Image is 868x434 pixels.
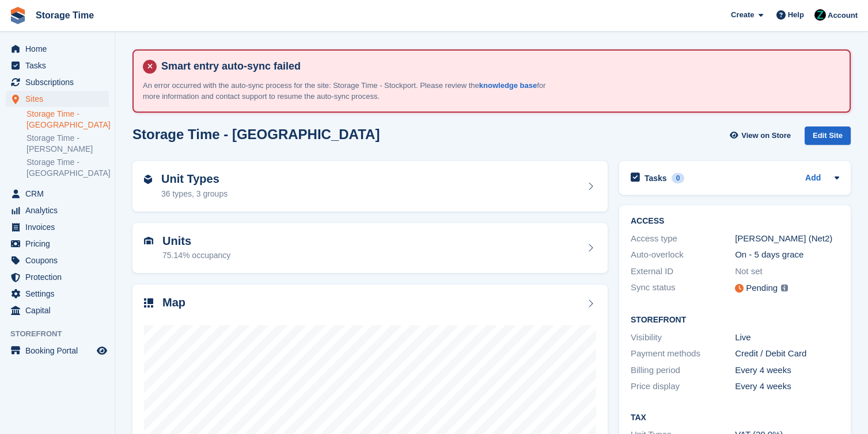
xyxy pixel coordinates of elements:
[10,328,115,340] span: Storefront
[6,41,109,57] a: menu
[6,286,109,302] a: menu
[95,344,109,358] a: Preview store
[25,286,94,302] span: Settings
[631,248,735,262] div: Auto-overlock
[25,219,94,235] span: Invoices
[631,217,839,226] h2: ACCESS
[6,219,109,235] a: menu
[6,236,109,252] a: menu
[161,188,228,200] div: 36 types, 3 groups
[672,173,685,183] div: 0
[631,413,839,423] h2: Tax
[6,186,109,202] a: menu
[25,302,94,318] span: Capital
[805,126,851,145] div: Edit Site
[31,6,98,25] a: Storage Time
[746,282,778,295] div: Pending
[631,281,735,295] div: Sync status
[25,343,94,359] span: Booking Portal
[162,249,230,262] div: 75.14% occupancy
[25,236,94,252] span: Pricing
[645,173,667,183] h2: Tasks
[6,57,109,74] a: menu
[144,237,153,245] img: unit-icn-7be61d7bf1b0ce9d3e12c5938cc71ed9869f7b940bace4675aadf7bd6d80202e.svg
[144,298,153,308] img: map-icn-33ee37083ee616e46c38cad1a60f524a97daa1e2b2c8c0bc3eb3415660979fc1.svg
[26,157,109,179] a: Storage Time - [GEOGRAPHIC_DATA]
[6,252,109,268] a: menu
[735,380,839,393] div: Every 4 weeks
[631,347,735,360] div: Payment methods
[735,265,839,278] div: Not set
[25,41,94,57] span: Home
[6,269,109,285] a: menu
[9,7,26,24] img: stora-icon-8386f47178a22dfd0bd8f6a31ec36ba5ce8667c1dd55bd0f319d3a0aa187defe.svg
[25,57,94,74] span: Tasks
[805,126,851,150] a: Edit Site
[6,202,109,218] a: menu
[25,186,94,202] span: CRM
[132,223,608,274] a: Units 75.14% occupancy
[162,235,230,248] h2: Units
[631,232,735,245] div: Access type
[741,130,791,141] span: View on Store
[631,364,735,377] div: Billing period
[161,172,228,186] h2: Unit Types
[735,232,839,245] div: [PERSON_NAME] (Net2)
[132,161,608,212] a: Unit Types 36 types, 3 groups
[631,265,735,278] div: External ID
[25,269,94,285] span: Protection
[479,81,537,90] a: knowledge base
[143,80,546,102] p: An error occurred with the auto-sync process for the site: Storage Time - Stockport. Please revie...
[6,343,109,359] a: menu
[132,126,380,142] h2: Storage Time - [GEOGRAPHIC_DATA]
[26,133,109,155] a: Storage Time - [PERSON_NAME]
[631,316,839,325] h2: Storefront
[25,74,94,90] span: Subscriptions
[788,9,804,21] span: Help
[6,91,109,107] a: menu
[781,285,788,291] img: icon-info-grey-7440780725fd019a000dd9b08b2336e03edf1995a4989e88bcd33f0948082b44.svg
[157,60,840,73] h4: Smart entry auto-sync failed
[828,10,858,21] span: Account
[25,252,94,268] span: Coupons
[631,380,735,393] div: Price display
[735,248,839,262] div: On - 5 days grace
[25,91,94,107] span: Sites
[6,74,109,90] a: menu
[6,302,109,318] a: menu
[735,364,839,377] div: Every 4 weeks
[631,331,735,344] div: Visibility
[728,126,795,145] a: View on Store
[805,172,821,185] a: Add
[731,9,754,21] span: Create
[735,331,839,344] div: Live
[25,202,94,218] span: Analytics
[144,175,152,184] img: unit-type-icn-2b2737a686de81e16bb02015468b77c625bbabd49415b5ef34ead5e3b44a266d.svg
[26,109,109,130] a: Storage Time - [GEOGRAPHIC_DATA]
[814,9,826,21] img: Zain Sarwar
[735,347,839,360] div: Credit / Debit Card
[162,296,185,309] h2: Map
